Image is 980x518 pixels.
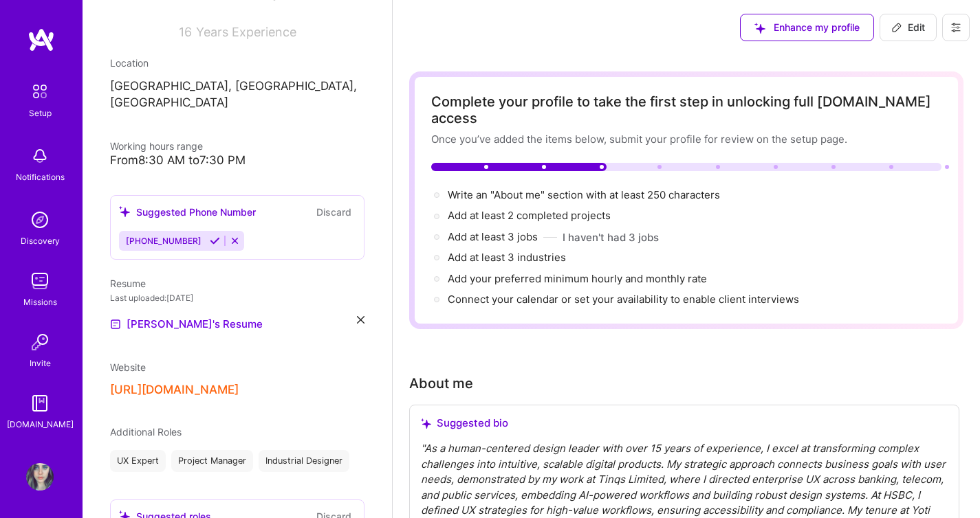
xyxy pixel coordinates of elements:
[421,418,431,429] i: icon SuggestedTeams
[25,77,54,106] img: setup
[409,373,473,394] div: About me
[110,319,121,330] img: Resume
[179,25,192,39] span: 16
[880,14,937,41] button: Edit
[448,209,611,222] span: Add at least 2 completed projects
[119,206,131,218] i: icon SuggestedTeams
[448,272,707,285] span: Add your preferred minimum hourly and monthly rate
[431,93,941,126] div: Complete your profile to take the first step in unlocking full [DOMAIN_NAME] access
[210,236,220,246] i: Accept
[171,450,253,472] div: Project Manager
[28,27,55,52] img: logo
[30,356,51,370] div: Invite
[259,450,349,472] div: Industrial Designer
[110,450,166,472] div: UX Expert
[312,204,356,220] button: Discard
[26,463,54,491] img: User Avatar
[110,278,146,289] span: Resume
[119,205,256,219] div: Suggested Phone Number
[110,426,182,438] span: Additional Roles
[23,295,57,309] div: Missions
[448,230,538,243] span: Add at least 3 jobs
[563,230,659,245] button: I haven't had 3 jobs
[126,236,202,246] span: [PHONE_NUMBER]
[230,236,240,246] i: Reject
[448,188,723,201] span: Write an "About me" section with at least 250 characters
[891,21,925,34] span: Edit
[110,78,364,111] p: [GEOGRAPHIC_DATA], [GEOGRAPHIC_DATA], [GEOGRAPHIC_DATA]
[110,361,146,373] span: Website
[110,56,364,70] div: Location
[196,25,296,39] span: Years Experience
[7,417,74,431] div: [DOMAIN_NAME]
[431,132,941,146] div: Once you’ve added the items below, submit your profile for review on the setup page.
[110,153,364,168] div: From 8:30 AM to 7:30 PM
[448,251,566,264] span: Add at least 3 industries
[357,316,364,324] i: icon Close
[29,106,52,120] div: Setup
[110,140,203,152] span: Working hours range
[26,142,54,170] img: bell
[110,291,364,305] div: Last uploaded: [DATE]
[448,293,799,306] span: Connect your calendar or set your availability to enable client interviews
[26,328,54,356] img: Invite
[110,383,239,397] button: [URL][DOMAIN_NAME]
[23,463,57,491] a: User Avatar
[26,267,54,295] img: teamwork
[110,316,263,333] a: [PERSON_NAME]'s Resume
[421,416,948,430] div: Suggested bio
[21,234,60,248] div: Discovery
[26,390,54,417] img: guide book
[16,170,65,184] div: Notifications
[26,206,54,234] img: discovery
